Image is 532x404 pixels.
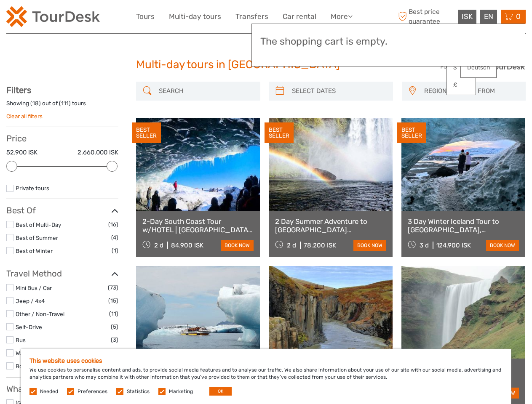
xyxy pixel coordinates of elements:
[275,217,386,234] a: 2 Day Summer Adventure to [GEOGRAPHIC_DATA] [GEOGRAPHIC_DATA], Glacier Hiking, [GEOGRAPHIC_DATA],...
[108,220,118,229] span: (16)
[447,60,476,75] a: $
[136,11,155,23] a: Tours
[16,363,28,369] a: Boat
[111,322,118,332] span: (5)
[6,384,118,394] h3: What do you want to see?
[420,242,429,249] span: 3 d
[155,84,256,98] input: SEARCH
[461,60,496,75] a: Deutsch
[111,335,118,345] span: (3)
[16,337,26,343] a: Bus
[6,205,118,215] h3: Best Of
[6,133,118,144] h3: Price
[78,148,118,157] label: 2.660.000 ISK
[136,58,396,72] h1: Multi-day tours in [GEOGRAPHIC_DATA]
[61,99,69,107] label: 111
[16,311,64,317] a: Other / Non-Travel
[209,387,232,396] button: OK
[436,242,471,249] div: 124.900 ISK
[169,388,193,395] label: Marketing
[397,122,426,144] div: BEST SELLER
[16,221,61,228] a: Best of Multi-Day
[142,217,254,234] a: 2-Day South Coast Tour w/HOTEL | [GEOGRAPHIC_DATA], [GEOGRAPHIC_DATA], [GEOGRAPHIC_DATA] & Waterf...
[6,85,31,95] strong: Filters
[16,324,42,330] a: Self-Drive
[515,12,522,21] span: 0
[16,284,52,291] a: Mini Bus / Car
[221,240,254,251] a: book now
[97,13,107,23] button: Open LiveChat chat widget
[78,388,107,395] label: Preferences
[127,388,150,395] label: Statistics
[260,36,516,48] h3: The shopping cart is empty.
[447,77,476,93] a: £
[16,234,58,241] a: Best of Summer
[16,350,35,356] a: Walking
[29,357,503,364] h5: This website uses cookies
[440,61,526,72] img: PurchaseViaTourDesk.png
[16,185,49,191] a: Private tours
[21,349,511,404] div: We use cookies to personalise content and ads, to provide social media features and to analyse ou...
[6,268,118,279] h3: Travel Method
[154,242,163,249] span: 2 d
[108,283,118,292] span: (73)
[112,246,118,255] span: (1)
[169,11,221,23] a: Multi-day tours
[408,217,519,234] a: 3 Day Winter Iceland Tour to [GEOGRAPHIC_DATA], [GEOGRAPHIC_DATA], [GEOGRAPHIC_DATA] and [GEOGRAP...
[304,242,336,249] div: 78.200 ISK
[6,99,118,112] div: Showing ( ) out of ( ) tours
[462,12,473,21] span: ISK
[486,240,519,251] a: book now
[111,233,118,242] span: (4)
[265,122,294,144] div: BEST SELLER
[353,240,386,251] a: book now
[12,15,95,21] p: We're away right now. Please check back later!
[132,122,161,144] div: BEST SELLER
[480,10,497,24] div: EN
[396,7,456,26] span: Best price guarantee
[171,242,203,249] div: 84.900 ISK
[108,296,118,306] span: (15)
[6,148,37,157] label: 52.900 ISK
[40,388,58,395] label: Needed
[289,84,389,98] input: SELECT DATES
[235,11,268,23] a: Transfers
[287,242,296,249] span: 2 d
[283,11,316,23] a: Car rental
[331,11,353,23] a: More
[6,6,100,27] img: 120-15d4194f-c635-41b9-a512-a3cb382bfb57_logo_small.png
[420,84,521,98] button: REGION / STARTS FROM
[111,348,118,358] span: (2)
[16,298,45,304] a: Jeep / 4x4
[32,99,39,107] label: 18
[109,309,118,319] span: (11)
[16,247,53,254] a: Best of Winter
[6,113,43,120] a: Clear all filters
